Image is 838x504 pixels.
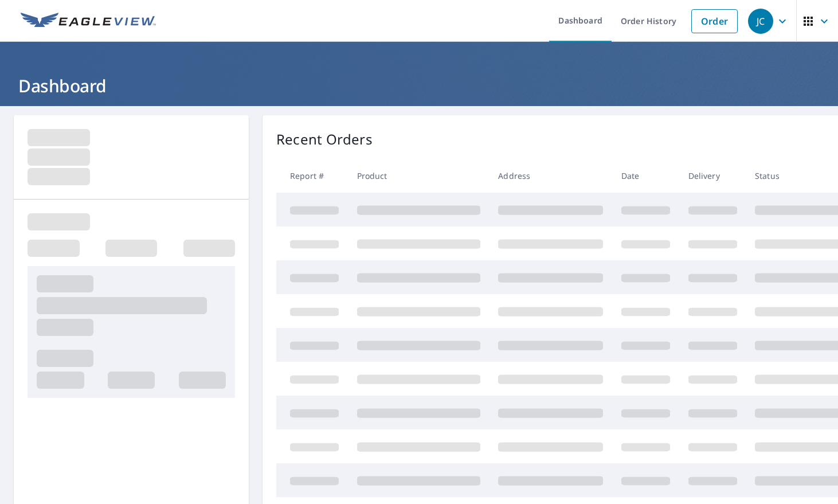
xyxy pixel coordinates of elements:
p: Recent Orders [276,129,373,150]
th: Product [348,159,490,193]
div: JC [748,9,773,34]
th: Report # [276,159,348,193]
a: Order [691,9,738,33]
th: Address [489,159,612,193]
h1: Dashboard [14,74,824,97]
th: Delivery [679,159,746,193]
img: EV Logo [21,13,156,30]
th: Date [612,159,679,193]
